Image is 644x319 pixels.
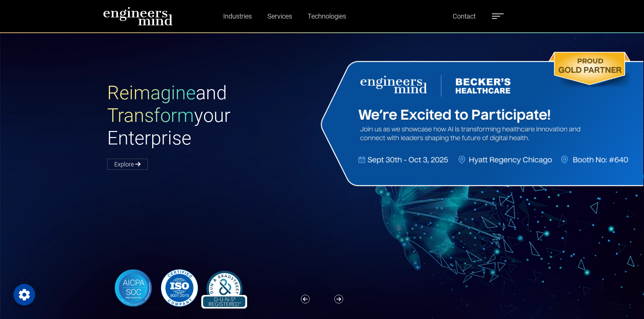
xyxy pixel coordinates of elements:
a: Technologies [305,8,349,24]
img: banner-logo [107,267,251,309]
h1: and your Enterprise [107,82,322,150]
a: Contact [450,8,478,24]
a: Explore [107,159,148,170]
img: Website Banner [317,49,644,189]
img: logo [103,7,173,26]
a: Industries [220,8,255,24]
span: Reimagine [107,82,196,104]
span: Transform [107,104,194,127]
a: Services [265,8,295,24]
